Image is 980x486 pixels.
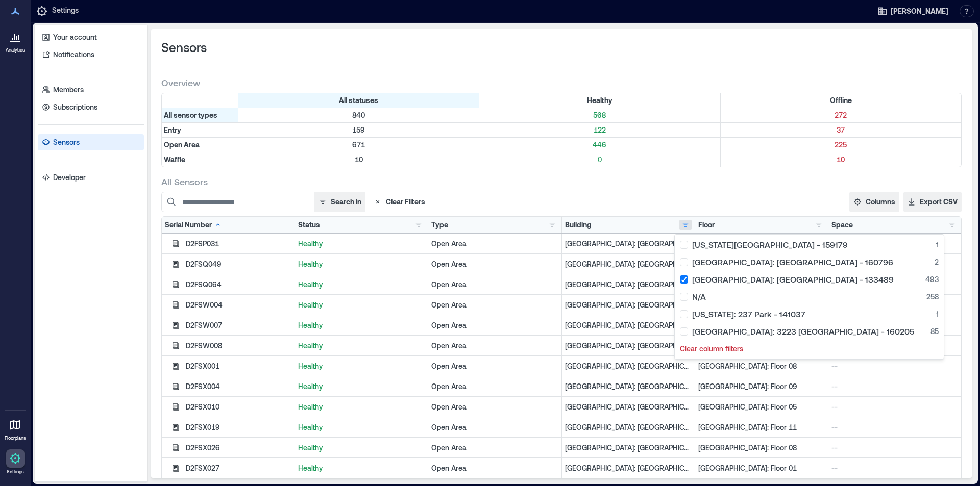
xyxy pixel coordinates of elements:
p: 10 [723,155,959,165]
div: Filter by Type: Waffle [162,152,238,167]
div: Filter by Type: Entry [162,123,238,137]
a: Analytics [3,24,28,56]
a: Members [38,82,144,98]
p: [GEOGRAPHIC_DATA]: [GEOGRAPHIC_DATA] - 133489 [565,279,692,290]
div: D2FSW008 [186,341,291,351]
p: Healthy [298,381,425,392]
p: Healthy [298,463,425,473]
p: 0 [481,155,718,165]
div: Filter by Type: Open Area & Status: Offline [721,138,961,152]
div: Filter by Type: Entry & Status: Healthy [479,123,720,137]
p: Healthy [298,422,425,432]
div: D2FSX027 [186,463,291,473]
button: Export CSV [903,192,962,212]
p: 671 [240,140,477,150]
div: Serial Number [165,220,222,230]
p: Settings [52,5,79,17]
a: Notifications [38,46,144,63]
p: Settings [7,469,24,475]
p: Healthy [298,239,425,249]
button: Search in [314,192,365,212]
div: D2FSX004 [186,381,291,392]
p: Healthy [298,300,425,310]
p: [GEOGRAPHIC_DATA]: [GEOGRAPHIC_DATA] - 133489 [565,259,692,269]
div: Open Area [431,279,558,290]
div: Filter by Type: Open Area & Status: Healthy [479,138,720,152]
div: Filter by Type: Entry & Status: Offline [721,123,961,137]
p: [GEOGRAPHIC_DATA]: Floor 05 [698,402,825,412]
div: Open Area [431,402,558,412]
p: [GEOGRAPHIC_DATA]: [GEOGRAPHIC_DATA] - 133489 [565,300,692,310]
p: [GEOGRAPHIC_DATA]: Floor 09 [698,381,825,392]
div: Filter by Status: Healthy [479,93,720,108]
p: -- [831,402,958,412]
p: Sensors [53,137,80,147]
p: 272 [723,110,959,120]
p: Healthy [298,259,425,269]
div: D2FSW004 [186,300,291,310]
div: D2FSP031 [186,239,291,249]
p: Healthy [298,443,425,453]
div: Open Area [431,463,558,473]
p: [GEOGRAPHIC_DATA]: [GEOGRAPHIC_DATA] - 133489 [565,381,692,392]
p: Healthy [298,320,425,330]
div: Space [831,220,853,230]
p: [GEOGRAPHIC_DATA]: Floor 01 [698,463,825,473]
p: [GEOGRAPHIC_DATA]: [GEOGRAPHIC_DATA] - 133489 [565,443,692,453]
div: D2FSX019 [186,422,291,432]
p: Members [53,85,84,95]
p: 446 [481,140,718,150]
div: Building [565,220,592,230]
div: D2FSX010 [186,402,291,412]
p: Notifications [53,49,94,60]
a: Floorplans [2,413,29,444]
p: Subscriptions [53,102,97,112]
div: D2FSW007 [186,320,291,330]
p: 568 [481,110,718,120]
p: -- [831,463,958,473]
a: Sensors [38,134,144,150]
div: Filter by Type: Waffle & Status: Healthy (0 sensors) [479,152,720,167]
p: [GEOGRAPHIC_DATA]: [GEOGRAPHIC_DATA] - 133489 [565,320,692,330]
p: Healthy [298,402,425,412]
a: Your account [38,29,144,45]
p: [GEOGRAPHIC_DATA]: [GEOGRAPHIC_DATA] - 133489 [565,402,692,412]
p: 225 [723,140,959,150]
p: -- [831,381,958,392]
div: D2FSX026 [186,443,291,453]
p: -- [831,443,958,453]
div: All sensor types [162,108,238,122]
div: Floor [698,220,715,230]
span: Sensors [161,39,207,56]
p: [GEOGRAPHIC_DATA]: [GEOGRAPHIC_DATA] - 133489 [565,239,692,249]
a: Developer [38,169,144,186]
p: Healthy [298,361,425,371]
p: 840 [240,110,477,120]
span: [PERSON_NAME] [891,6,948,16]
p: 37 [723,125,959,135]
button: Clear Filters [370,192,429,212]
p: [GEOGRAPHIC_DATA]: [GEOGRAPHIC_DATA] - 133489 [565,341,692,351]
p: 159 [240,125,477,135]
p: 122 [481,125,718,135]
button: [PERSON_NAME] [874,3,951,19]
p: [GEOGRAPHIC_DATA]: Floor 11 [698,422,825,432]
div: All statuses [238,93,479,108]
div: Open Area [431,239,558,249]
div: Type [431,220,448,230]
p: Developer [53,172,86,183]
div: D2FSQ049 [186,259,291,269]
div: Open Area [431,300,558,310]
p: [GEOGRAPHIC_DATA]: [GEOGRAPHIC_DATA] - 133489 [565,361,692,371]
div: D2FSQ064 [186,279,291,290]
p: Floorplans [5,435,26,441]
p: Healthy [298,279,425,290]
div: Filter by Type: Waffle & Status: Offline [721,152,961,167]
p: -- [831,361,958,371]
div: Open Area [431,422,558,432]
div: Open Area [431,341,558,351]
a: Settings [3,446,28,478]
p: -- [831,422,958,432]
div: Status [298,220,320,230]
div: Open Area [431,320,558,330]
